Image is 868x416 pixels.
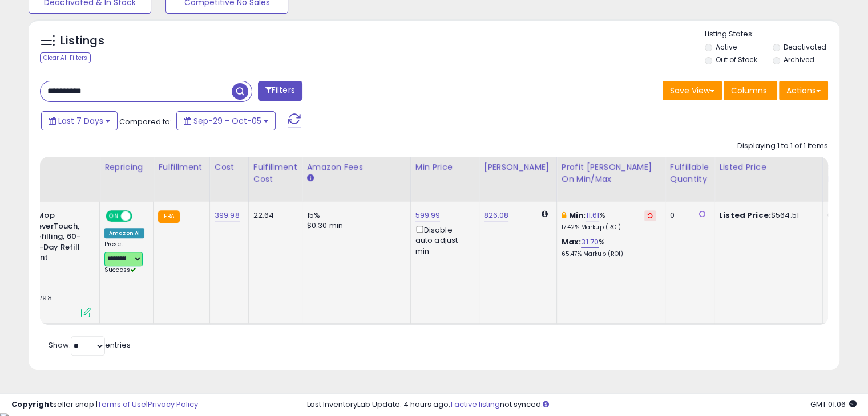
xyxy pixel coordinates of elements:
[716,42,737,52] label: Active
[670,161,709,185] div: Fulfillable Quantity
[104,228,144,238] div: Amazon AI
[783,55,814,64] label: Archived
[562,236,582,247] b: Max:
[724,81,777,100] button: Columns
[581,236,599,248] a: 31.70
[562,161,660,185] div: Profit [PERSON_NAME] on Min/Max
[49,340,131,350] span: Show: entries
[253,161,297,185] div: Fulfillment Cost
[562,210,656,231] div: %
[40,52,91,63] div: Clear All Filters
[719,210,814,221] div: $564.51
[737,141,828,152] div: Displaying 1 to 1 of 1 items
[562,237,656,258] div: %
[415,223,470,256] div: Disable auto adjust min
[11,399,198,410] div: seller snap | |
[215,161,244,173] div: Cost
[586,210,599,221] a: 11.61
[562,211,566,219] i: This overrides the store level min markup for this listing
[176,111,276,130] button: Sep-29 - Oct-05
[783,42,826,52] label: Deactivated
[716,55,757,64] label: Out of Stock
[60,33,104,49] h5: Listings
[719,161,818,173] div: Listed Price
[58,115,103,127] span: Last 7 Days
[415,210,441,221] a: 599.99
[41,111,118,130] button: Last 7 Days
[556,157,665,202] th: The percentage added to the cost of goods (COGS) that forms the calculator for Min & Max prices.
[215,210,240,221] a: 399.98
[131,211,149,221] span: OFF
[663,81,722,100] button: Save View
[415,161,474,173] div: Min Price
[562,223,656,231] p: 17.42% Markup (ROI)
[307,173,314,183] small: Amazon Fees.
[827,210,846,221] div: 0.00
[258,81,302,101] button: Filters
[107,211,121,221] span: ON
[307,221,402,231] div: $0.30 min
[484,210,509,221] a: 826.08
[307,399,857,410] div: Last InventoryLab Update: 4 hours ago, not synced.
[253,210,293,221] div: 22.64
[98,399,146,410] a: Terms of Use
[148,399,198,410] a: Privacy Policy
[104,240,144,274] div: Preset:
[158,210,179,223] small: FBA
[562,250,656,258] p: 65.47% Markup (ROI)
[731,85,767,96] span: Columns
[705,29,839,40] p: Listing States:
[827,161,850,185] div: Ship Price
[450,399,500,410] a: 1 active listing
[104,161,148,173] div: Repricing
[307,210,402,221] div: 15%
[307,161,406,173] div: Amazon Fees
[569,210,586,221] b: Min:
[193,115,261,127] span: Sep-29 - Oct-05
[104,266,136,274] span: Success
[670,210,705,221] div: 0
[648,213,653,218] i: Revert to store-level Min Markup
[719,210,771,221] b: Listed Price:
[484,161,552,173] div: [PERSON_NAME]
[810,399,857,410] span: 2025-10-13 01:06 GMT
[779,81,828,100] button: Actions
[119,116,172,127] span: Compared to:
[11,399,53,410] strong: Copyright
[158,161,204,173] div: Fulfillment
